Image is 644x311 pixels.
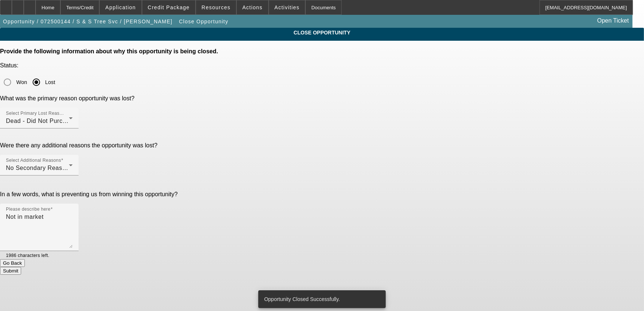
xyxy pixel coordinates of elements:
[177,15,230,28] button: Close Opportunity
[6,111,64,116] mat-label: Select Primary Lost Reason
[6,251,49,259] mat-hint: 1986 characters left.
[3,19,173,24] span: Opportunity / 072500144 / S & S Tree Svc / [PERSON_NAME]
[6,207,50,212] mat-label: Please describe here
[179,19,228,24] span: Close Opportunity
[275,4,300,10] span: Activities
[100,0,141,14] button: Application
[148,4,190,10] span: Credit Package
[6,118,76,124] span: Dead - Did Not Purchase
[242,4,263,10] span: Actions
[142,0,195,14] button: Credit Package
[258,290,383,308] div: Opportunity Closed Successfully.
[6,165,101,171] span: No Secondary Reason To Provide
[594,14,632,27] a: Open Ticket
[202,4,230,10] span: Resources
[44,78,55,86] label: Lost
[237,0,268,14] button: Actions
[6,158,61,163] mat-label: Select Additional Reasons
[6,30,638,36] span: CLOSE OPPORTUNITY
[105,4,136,10] span: Application
[269,0,305,14] button: Activities
[196,0,236,14] button: Resources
